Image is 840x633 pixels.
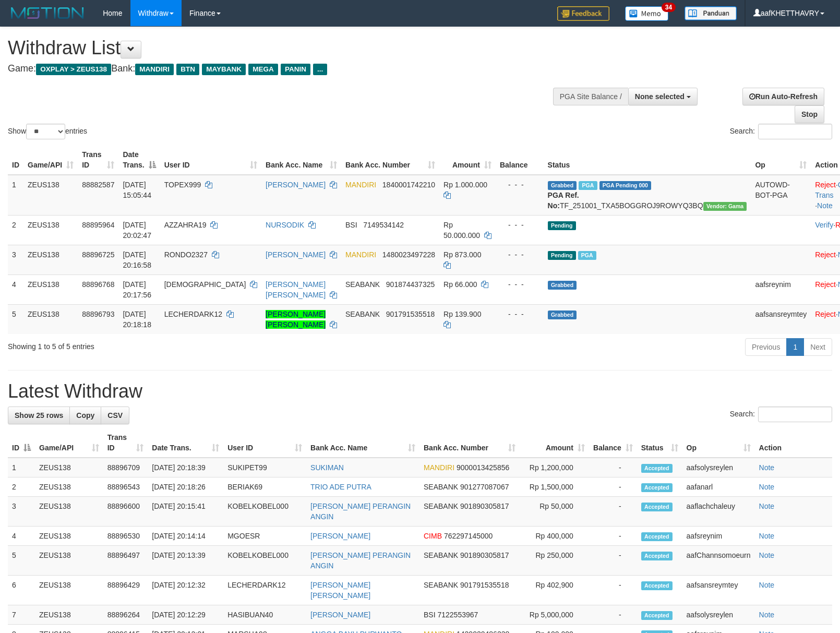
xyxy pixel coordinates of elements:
[443,221,480,240] span: Rp 50.000.000
[8,576,35,605] td: 6
[103,477,148,497] td: 88896543
[26,124,65,139] select: Showentries
[682,605,755,625] td: aafsolysreylen
[589,497,637,527] td: -
[248,64,278,75] span: MEGA
[742,88,824,105] a: Run Auto-Refresh
[266,250,326,259] a: [PERSON_NAME]
[35,458,103,477] td: ZEUS138
[23,274,78,304] td: ZEUS138
[148,576,223,605] td: [DATE] 20:12:32
[103,428,148,458] th: Trans ID: activate to sort column ascending
[817,201,833,210] a: Note
[520,428,589,458] th: Amount: activate to sort column ascending
[35,428,103,458] th: Game/API: activate to sort column ascending
[8,337,342,352] div: Showing 1 to 5 of 5 entries
[625,6,669,21] img: Button%20Memo.svg
[107,411,123,420] span: CSV
[8,274,23,304] td: 4
[82,280,114,289] span: 88896768
[548,251,576,260] span: Pending
[310,483,371,491] a: TRIO ADE PUTRA
[103,527,148,546] td: 88896530
[500,180,539,190] div: - - -
[123,280,151,299] span: [DATE] 20:17:56
[589,458,637,477] td: -
[35,477,103,497] td: ZEUS138
[424,463,454,472] span: MANDIRI
[135,64,174,75] span: MANDIRI
[424,483,458,491] span: SEABANK
[682,546,755,576] td: aafChannsomoeurn
[35,576,103,605] td: ZEUS138
[148,527,223,546] td: [DATE] 20:14:14
[682,497,755,527] td: aaflachchaleuy
[223,497,306,527] td: KOBELKOBEL000
[223,576,306,605] td: LECHERDARK12
[758,407,832,422] input: Search:
[8,428,35,458] th: ID: activate to sort column descending
[759,463,775,472] a: Note
[730,407,832,422] label: Search:
[457,463,509,472] span: Copy 9000013425856 to clipboard
[23,175,78,216] td: ZEUS138
[520,458,589,477] td: Rp 1,200,000
[261,145,341,175] th: Bank Acc. Name: activate to sort column ascending
[803,338,832,356] a: Next
[641,532,673,541] span: Accepted
[637,428,682,458] th: Status: activate to sort column ascending
[520,477,589,497] td: Rp 1,500,000
[23,215,78,245] td: ZEUS138
[815,250,836,259] a: Reject
[759,611,775,619] a: Note
[8,124,87,139] label: Show entries
[164,280,246,289] span: [DEMOGRAPHIC_DATA]
[460,581,509,589] span: Copy 901791535518 to clipboard
[439,145,496,175] th: Amount: activate to sort column ascending
[266,181,326,189] a: [PERSON_NAME]
[437,611,478,619] span: Copy 7122553967 to clipboard
[176,64,199,75] span: BTN
[815,181,836,189] a: Reject
[386,310,435,318] span: Copy 901791535518 to clipboard
[103,458,148,477] td: 88896709
[520,497,589,527] td: Rp 50,000
[148,605,223,625] td: [DATE] 20:12:29
[548,181,577,190] span: Grabbed
[755,428,832,458] th: Action
[148,428,223,458] th: Date Trans.: activate to sort column ascending
[82,221,114,229] span: 88895964
[544,175,751,216] td: TF_251001_TXA5BOGGROJ9ROWYQ3BQ
[8,458,35,477] td: 1
[36,64,111,75] span: OXPLAY > ZEUS138
[8,38,549,58] h1: Withdraw List
[35,546,103,576] td: ZEUS138
[310,532,370,540] a: [PERSON_NAME]
[460,483,509,491] span: Copy 901277087067 to clipboard
[641,483,673,492] span: Accepted
[500,279,539,290] div: - - -
[460,502,509,510] span: Copy 901890305817 to clipboard
[8,477,35,497] td: 2
[641,581,673,590] span: Accepted
[148,497,223,527] td: [DATE] 20:15:41
[682,458,755,477] td: aafsolysreylen
[223,605,306,625] td: HASIBUAN40
[682,527,755,546] td: aafsreynim
[8,527,35,546] td: 4
[496,145,544,175] th: Balance
[578,251,596,260] span: Marked by aafsolysreylen
[443,280,477,289] span: Rp 66.000
[500,249,539,260] div: - - -
[635,92,685,101] span: None selected
[123,310,151,329] span: [DATE] 20:18:18
[103,546,148,576] td: 88896497
[682,477,755,497] td: aafanarl
[345,221,357,229] span: BSI
[148,546,223,576] td: [DATE] 20:13:39
[266,310,326,329] a: [PERSON_NAME] [PERSON_NAME]
[345,250,376,259] span: MANDIRI
[424,611,436,619] span: BSI
[82,181,114,189] span: 88882587
[310,551,411,570] a: [PERSON_NAME] PERANGIN ANGIN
